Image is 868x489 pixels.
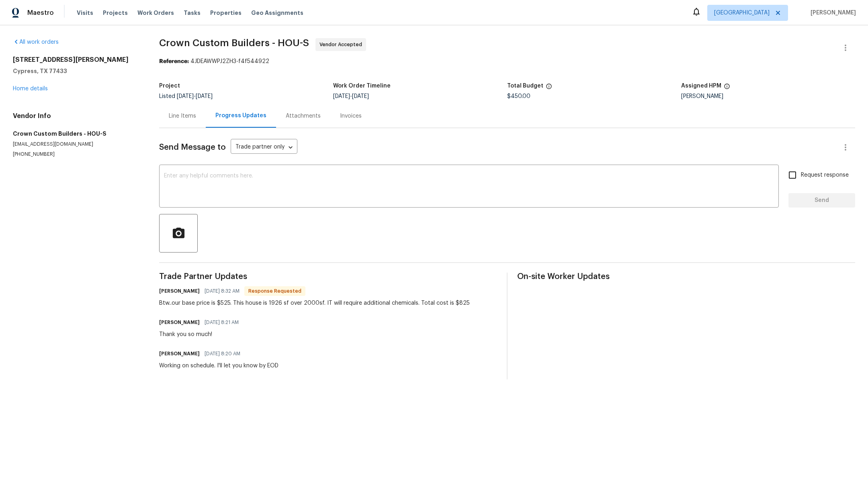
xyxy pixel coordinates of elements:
[801,171,849,179] span: Request response
[517,273,855,281] span: On-site Worker Updates
[286,112,321,120] div: Attachments
[714,9,770,17] span: [GEOGRAPHIC_DATA]
[13,67,140,75] h5: Cypress, TX 77433
[159,273,497,281] span: Trade Partner Updates
[319,41,365,49] span: Vendor Accepted
[77,9,93,17] span: Visits
[205,287,240,295] span: [DATE] 8:32 AM
[184,10,201,16] span: Tasks
[177,94,194,99] span: [DATE]
[507,83,543,89] h5: Total Budget
[13,112,140,120] h4: Vendor Info
[205,350,240,358] span: [DATE] 8:20 AM
[205,318,239,326] span: [DATE] 8:21 AM
[27,9,54,17] span: Maestro
[159,350,200,358] h6: [PERSON_NAME]
[169,112,196,120] div: Line Items
[681,83,721,89] h5: Assigned HPM
[546,83,552,94] span: The total cost of line items that have been proposed by Opendoor. This sum includes line items th...
[231,141,297,154] div: Trade partner only
[507,94,530,99] span: $450.00
[159,59,189,64] b: Reference:
[196,94,213,99] span: [DATE]
[159,330,244,338] div: Thank you so much!
[251,9,303,17] span: Geo Assignments
[159,299,470,307] div: Btw..our base price is $525. This house is 1926 sf over 2000sf. IT will require additional chemic...
[333,94,350,99] span: [DATE]
[13,56,140,64] h2: [STREET_ADDRESS][PERSON_NAME]
[215,112,266,120] div: Progress Updates
[210,9,242,17] span: Properties
[352,94,369,99] span: [DATE]
[159,362,278,370] div: Working on schedule. I'll let you know by EOD
[177,94,213,99] span: -
[159,57,855,65] div: 4JDEAWWPJ2ZH3-f4f544922
[103,9,128,17] span: Projects
[245,287,305,295] span: Response Requested
[159,318,200,326] h6: [PERSON_NAME]
[159,83,180,89] h5: Project
[13,39,59,45] a: All work orders
[159,94,213,99] span: Listed
[159,38,309,48] span: Crown Custom Builders - HOU-S
[724,83,730,94] span: The hpm assigned to this work order.
[807,9,856,17] span: [PERSON_NAME]
[159,287,200,295] h6: [PERSON_NAME]
[333,94,369,99] span: -
[13,141,140,148] p: [EMAIL_ADDRESS][DOMAIN_NAME]
[13,151,140,158] p: [PHONE_NUMBER]
[681,94,855,99] div: [PERSON_NAME]
[340,112,362,120] div: Invoices
[137,9,174,17] span: Work Orders
[13,130,140,138] h5: Crown Custom Builders - HOU-S
[13,86,48,92] a: Home details
[159,143,226,151] span: Send Message to
[333,83,391,89] h5: Work Order Timeline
